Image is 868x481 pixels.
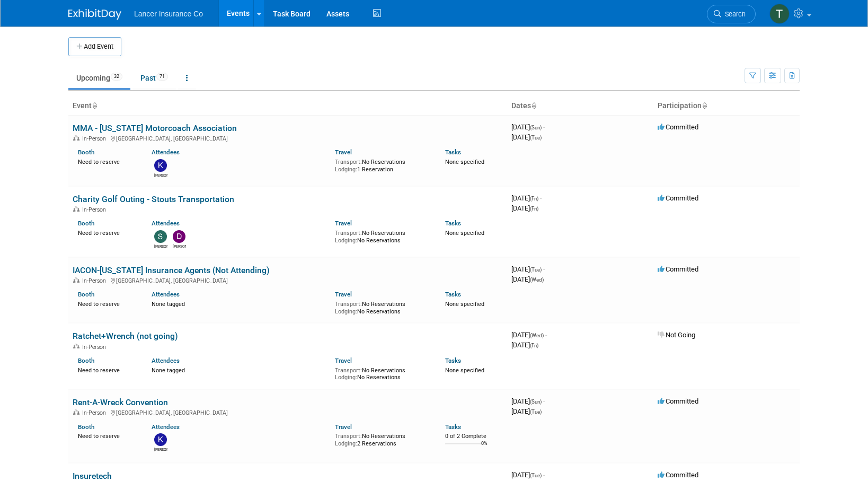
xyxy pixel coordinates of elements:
a: Sort by Participation Type [702,101,707,110]
div: No Reservations No Reservations [335,365,429,381]
a: Ratchet+Wrench (not going) [73,331,178,341]
div: Need to reserve [78,228,136,237]
div: No Reservations No Reservations [335,228,429,244]
span: Transport: [335,230,362,237]
span: (Tue) [530,473,542,478]
span: Transport: [335,301,362,308]
span: In-Person [82,277,109,284]
a: Tasks [445,291,461,298]
span: Committed [658,123,698,131]
span: Transport: [335,433,362,440]
div: [GEOGRAPHIC_DATA], [GEOGRAPHIC_DATA] [73,276,503,284]
a: Attendees [152,291,180,298]
span: In-Person [82,409,109,416]
span: Committed [658,194,698,202]
div: Steven O'Shea [154,243,167,249]
span: Lodging: [335,237,357,244]
img: ExhibitDay [68,9,121,20]
a: Attendees [152,220,180,227]
a: Travel [335,357,352,364]
span: Lodging: [335,440,357,447]
span: [DATE] [511,123,545,131]
div: [GEOGRAPHIC_DATA], [GEOGRAPHIC_DATA] [73,408,503,416]
a: Travel [335,291,352,298]
span: In-Person [82,206,109,213]
span: - [540,194,542,202]
div: [GEOGRAPHIC_DATA], [GEOGRAPHIC_DATA] [73,134,503,142]
a: IACON-[US_STATE] Insurance Agents (Not Attending) [73,265,270,275]
span: - [543,397,545,405]
a: Travel [335,148,352,156]
span: [DATE] [511,331,547,339]
span: (Tue) [530,135,542,141]
button: Add Event [68,37,121,56]
span: [DATE] [511,133,542,141]
a: Rent-A-Wreck Convention [73,397,168,407]
span: [DATE] [511,204,538,212]
th: Participation [653,97,800,115]
a: Sort by Event Name [92,101,97,110]
span: (Sun) [530,399,542,405]
img: In-Person Event [73,135,79,141]
a: Attendees [152,148,180,156]
div: No Reservations 1 Reservation [335,156,429,173]
span: Lodging: [335,308,357,315]
span: - [545,331,547,339]
div: None tagged [152,299,327,308]
div: No Reservations No Reservations [335,299,429,315]
span: (Wed) [530,333,544,338]
a: Booth [78,423,94,431]
img: kathy egan [154,433,167,446]
img: Steven O'Shea [154,230,167,243]
span: (Tue) [530,409,542,415]
span: Lodging: [335,166,357,173]
img: Dennis Kelly [173,230,185,243]
a: Booth [78,357,94,364]
span: [DATE] [511,407,542,415]
img: In-Person Event [73,206,79,212]
a: Attendees [152,423,180,431]
a: Travel [335,423,352,431]
span: (Fri) [530,196,538,202]
a: Upcoming32 [68,68,130,88]
div: Kimberlee Bissegger [154,172,167,178]
img: In-Person Event [73,409,79,415]
span: [DATE] [511,471,545,479]
span: 71 [156,73,168,81]
a: Charity Golf Outing - Stouts Transportation [73,194,234,204]
a: Tasks [445,357,461,364]
span: Transport: [335,159,362,165]
span: Committed [658,265,698,273]
span: Search [721,10,746,18]
span: None specified [445,230,484,237]
a: Sort by Start Date [531,101,536,110]
span: [DATE] [511,194,542,202]
th: Event [68,97,507,115]
div: Need to reserve [78,431,136,440]
span: 32 [111,73,122,81]
span: Lodging: [335,374,357,381]
div: Need to reserve [78,365,136,374]
a: Booth [78,220,94,227]
span: None specified [445,301,484,308]
a: Booth [78,291,94,298]
div: Dennis Kelly [173,243,186,249]
div: No Reservations 2 Reservations [335,431,429,447]
div: 0 of 2 Complete [445,433,503,440]
span: Committed [658,471,698,479]
div: Need to reserve [78,156,136,166]
img: Terrence Forrest [769,4,790,24]
span: - [543,123,545,131]
a: Tasks [445,220,461,227]
a: Attendees [152,357,180,364]
a: Tasks [445,148,461,156]
span: In-Person [82,344,109,351]
img: Kimberlee Bissegger [154,159,167,172]
span: None specified [445,159,484,165]
span: [DATE] [511,397,545,405]
img: In-Person Event [73,344,79,349]
img: In-Person Event [73,277,79,283]
div: Need to reserve [78,299,136,308]
span: (Fri) [530,343,538,348]
span: Lancer Insurance Co [134,10,203,18]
